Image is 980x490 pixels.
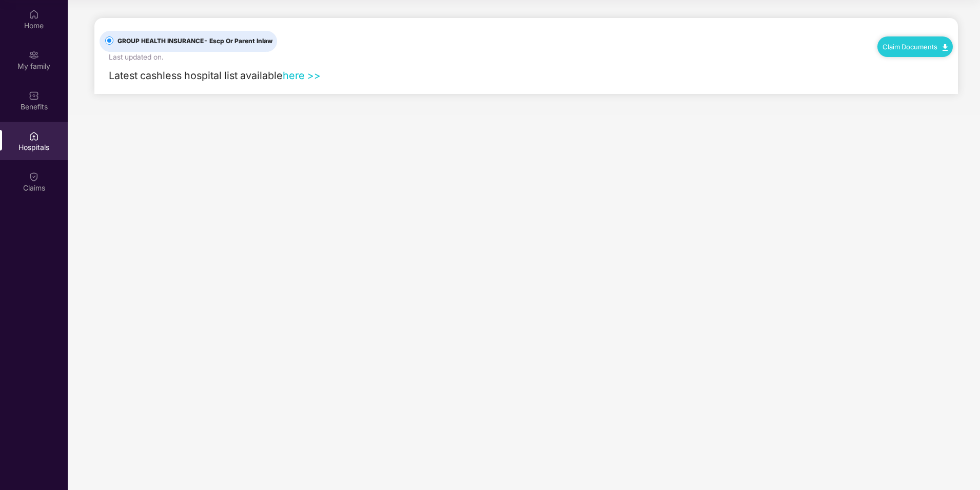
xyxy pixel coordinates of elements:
img: svg+xml;base64,PHN2ZyB3aWR0aD0iMjAiIGhlaWdodD0iMjAiIHZpZXdCb3g9IjAgMCAyMCAyMCIgZmlsbD0ibm9uZSIgeG... [29,50,39,60]
img: svg+xml;base64,PHN2ZyB4bWxucz0iaHR0cDovL3d3dy53My5vcmcvMjAwMC9zdmciIHdpZHRoPSIxMC40IiBoZWlnaHQ9Ij... [943,44,948,51]
img: svg+xml;base64,PHN2ZyBpZD0iSG9tZSIgeG1sbnM9Imh0dHA6Ly93d3cudzMub3JnLzIwMDAvc3ZnIiB3aWR0aD0iMjAiIG... [29,9,39,20]
div: Last updated on . [109,52,164,63]
img: svg+xml;base64,PHN2ZyBpZD0iQ2xhaW0iIHhtbG5zPSJodHRwOi8vd3d3LnczLm9yZy8yMDAwL3N2ZyIgd2lkdGg9IjIwIi... [29,172,39,182]
img: svg+xml;base64,PHN2ZyBpZD0iQmVuZWZpdHMiIHhtbG5zPSJodHRwOi8vd3d3LnczLm9yZy8yMDAwL3N2ZyIgd2lkdGg9Ij... [29,90,39,101]
span: GROUP HEALTH INSURANCE [113,36,277,46]
a: here >> [283,69,321,82]
img: svg+xml;base64,PHN2ZyBpZD0iSG9zcGl0YWxzIiB4bWxucz0iaHR0cDovL3d3dy53My5vcmcvMjAwMC9zdmciIHdpZHRoPS... [29,131,39,141]
a: Claim Documents [883,43,948,51]
span: - Escp Or Parent Inlaw [204,37,272,45]
span: Latest cashless hospital list available [109,69,283,82]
